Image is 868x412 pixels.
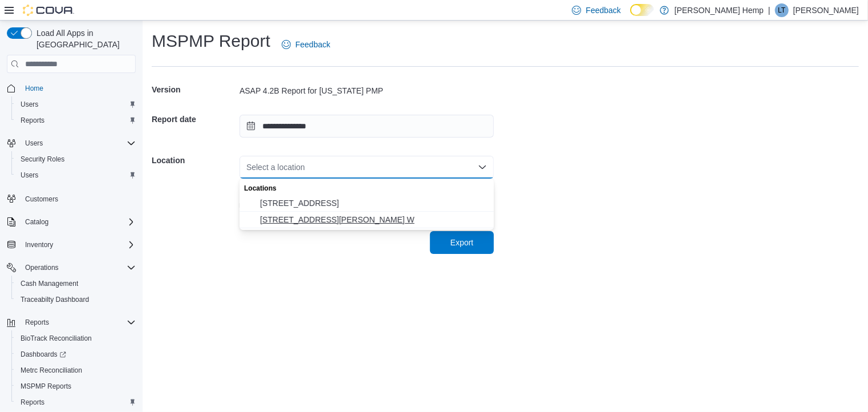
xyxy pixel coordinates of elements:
[16,168,43,182] a: Users
[2,135,140,151] button: Users
[16,293,136,306] span: Traceabilty Dashboard
[21,215,136,229] span: Catalog
[451,237,473,248] span: Export
[21,238,136,252] span: Inventory
[25,195,58,204] span: Customers
[430,231,494,254] button: Export
[11,330,140,346] button: BioTrack Reconciliation
[2,260,140,276] button: Operations
[16,98,43,111] a: Users
[793,3,859,17] p: [PERSON_NAME]
[152,78,237,101] h5: Version
[23,5,74,16] img: Cova
[21,382,71,391] span: MSPMP Reports
[21,116,44,125] span: Reports
[2,80,140,96] button: Home
[478,163,487,172] button: Close list of options
[775,3,789,17] div: Lucas Todd
[277,33,335,56] a: Feedback
[16,152,136,166] span: Security Roles
[630,16,631,17] span: Dark Mode
[768,3,770,17] p: |
[240,179,494,228] div: Choose from the following options
[32,27,136,50] span: Load All Apps in [GEOGRAPHIC_DATA]
[2,237,140,253] button: Inventory
[21,279,78,288] span: Cash Management
[21,350,66,359] span: Dashboards
[2,314,140,330] button: Reports
[11,167,140,183] button: Users
[16,395,136,409] span: Reports
[11,346,140,362] a: Dashboards
[16,152,69,166] a: Security Roles
[11,96,140,112] button: Users
[16,277,83,290] a: Cash Management
[21,215,53,229] button: Catalog
[11,362,140,378] button: Metrc Reconciliation
[16,277,136,290] span: Cash Management
[675,3,764,17] p: [PERSON_NAME] Hemp
[21,334,92,343] span: BioTrack Reconciliation
[16,379,76,393] a: MSPMP Reports
[21,136,136,150] span: Users
[240,212,494,228] button: 3023 Goodman Rd. W
[25,84,43,93] span: Home
[25,263,59,272] span: Operations
[16,168,136,182] span: Users
[295,39,330,50] span: Feedback
[11,378,140,394] button: MSPMP Reports
[16,293,94,306] a: Traceabilty Dashboard
[21,295,89,304] span: Traceabilty Dashboard
[21,82,48,95] a: Home
[25,318,49,327] span: Reports
[11,394,140,410] button: Reports
[21,81,136,95] span: Home
[11,292,140,308] button: Traceabilty Dashboard
[16,332,96,345] a: BioTrack Reconciliation
[16,395,49,409] a: Reports
[25,240,53,249] span: Inventory
[586,5,620,16] span: Feedback
[21,192,63,206] a: Customers
[260,214,487,225] span: [STREET_ADDRESS][PERSON_NAME] W
[21,398,44,407] span: Reports
[21,191,136,205] span: Customers
[260,197,487,209] span: [STREET_ADDRESS]
[21,171,38,180] span: Users
[16,114,49,127] a: Reports
[16,363,87,377] a: Metrc Reconciliation
[21,366,82,375] span: Metrc Reconciliation
[778,3,785,17] span: LT
[16,348,71,361] a: Dashboards
[21,100,38,109] span: Users
[21,136,47,150] button: Users
[21,155,64,164] span: Security Roles
[240,85,494,96] div: ASAP 4.2B Report for [US_STATE] PMP
[21,261,63,274] button: Operations
[16,114,136,127] span: Reports
[11,276,140,292] button: Cash Management
[21,316,136,329] span: Reports
[2,190,140,207] button: Customers
[152,149,237,172] h5: Location
[25,217,48,227] span: Catalog
[16,363,136,377] span: Metrc Reconciliation
[21,316,54,329] button: Reports
[152,30,270,52] h1: MSPMP Report
[2,214,140,230] button: Catalog
[21,238,58,252] button: Inventory
[240,195,494,212] button: 4860 Bethel Road
[25,139,43,148] span: Users
[16,98,136,111] span: Users
[152,108,237,131] h5: Report date
[16,348,136,361] span: Dashboards
[21,261,136,274] span: Operations
[630,4,654,16] input: Dark Mode
[16,332,136,345] span: BioTrack Reconciliation
[16,379,136,393] span: MSPMP Reports
[240,115,494,138] input: Press the down key to open a popover containing a calendar.
[11,112,140,128] button: Reports
[240,179,494,195] div: Locations
[246,160,248,174] input: Accessible screen reader label
[11,151,140,167] button: Security Roles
